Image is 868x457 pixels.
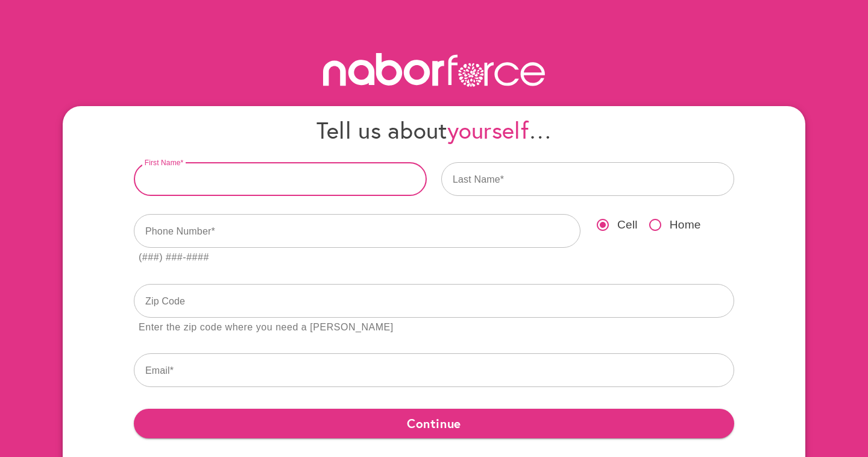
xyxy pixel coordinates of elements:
[134,409,734,438] button: Continue
[139,320,394,336] div: Enter the zip code where you need a [PERSON_NAME]
[617,216,638,234] span: Cell
[670,216,701,234] span: Home
[143,412,725,434] span: Continue
[139,250,209,266] div: (###) ###-####
[134,116,734,144] h4: Tell us about …
[447,115,529,145] span: yourself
